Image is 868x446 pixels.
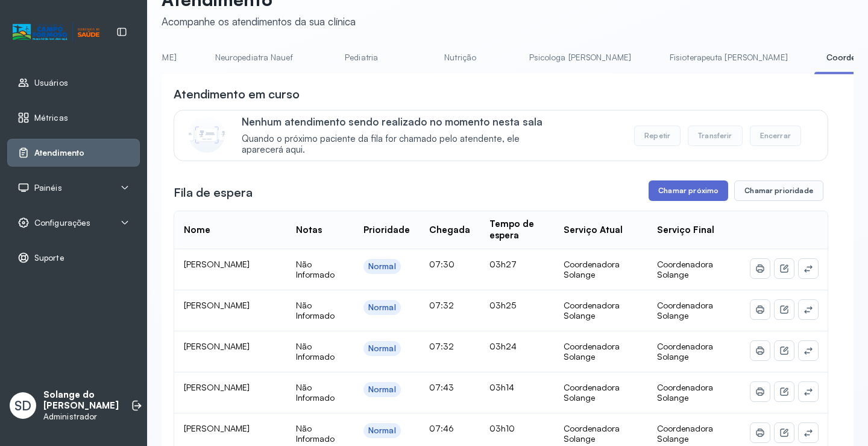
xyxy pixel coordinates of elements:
a: Neuropediatra Nauef [203,48,305,68]
div: Normal [368,343,396,354]
span: Não Informado [296,300,335,321]
span: 03h14 [489,382,514,392]
span: 07:32 [429,341,454,351]
div: Normal [368,425,396,436]
span: 07:32 [429,300,454,310]
span: [PERSON_NAME] [184,341,250,351]
span: Não Informado [296,382,335,403]
div: Coordenadora Solange [564,341,638,362]
p: Nenhum atendimento sendo realizado no momento nesta sala [242,115,561,128]
div: Normal [368,302,396,313]
button: Encerrar [750,126,801,146]
div: Coordenadora Solange [564,300,638,321]
button: Chamar prioridade [734,180,823,201]
div: Normal [368,384,396,395]
span: Quando o próximo paciente da fila for chamado pelo atendente, ele aparecerá aqui. [242,133,561,156]
span: Coordenadora Solange [657,259,713,280]
span: Não Informado [296,423,335,444]
div: Acompanhe os atendimentos da sua clínica [162,15,356,28]
a: Métricas [17,112,130,124]
span: 03h25 [489,300,516,310]
button: Transferir [688,126,743,146]
a: Usuários [17,77,130,89]
span: [PERSON_NAME] [184,382,250,392]
span: 07:30 [429,259,454,269]
img: Imagem de CalloutCard [189,116,225,153]
span: Coordenadora Solange [657,341,713,362]
div: Coordenadora Solange [564,259,638,280]
span: [PERSON_NAME] [184,259,250,269]
span: Coordenadora Solange [657,382,713,403]
span: 03h27 [489,259,517,269]
span: Usuários [34,78,68,88]
span: Coordenadora Solange [657,300,713,321]
span: Não Informado [296,259,335,280]
span: 07:46 [429,423,454,433]
span: 03h24 [489,341,517,351]
div: Nome [184,225,210,236]
button: Chamar próximo [649,180,728,201]
span: Suporte [34,253,64,263]
div: Prioridade [363,225,410,236]
img: Logotipo do estabelecimento [13,22,99,42]
div: Coordenadora Solange [564,382,638,403]
div: Serviço Atual [564,225,623,236]
span: Painéis [34,183,62,193]
a: Atendimento [17,147,130,159]
span: Não Informado [296,341,335,362]
span: Métricas [34,113,68,123]
h3: Fila de espera [174,184,253,201]
span: Coordenadora Solange [657,423,713,444]
div: Serviço Final [657,225,714,236]
span: Configurações [34,218,90,228]
div: Tempo de espera [489,218,544,241]
div: Chegada [429,225,470,236]
h3: Atendimento em curso [174,86,300,103]
a: Fisioterapeuta [PERSON_NAME] [658,48,800,68]
a: Nutrição [418,48,503,68]
span: Atendimento [34,148,84,158]
div: Normal [368,261,396,272]
p: Solange do [PERSON_NAME] [43,389,119,412]
div: Coordenadora Solange [564,423,638,444]
div: Notas [296,225,322,236]
span: 07:43 [429,382,454,392]
a: Pediatria [319,48,404,68]
button: Repetir [634,126,681,146]
span: 03h10 [489,423,515,433]
span: [PERSON_NAME] [184,423,250,433]
a: Psicologa [PERSON_NAME] [517,48,643,68]
p: Administrador [43,412,119,422]
span: [PERSON_NAME] [184,300,250,310]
